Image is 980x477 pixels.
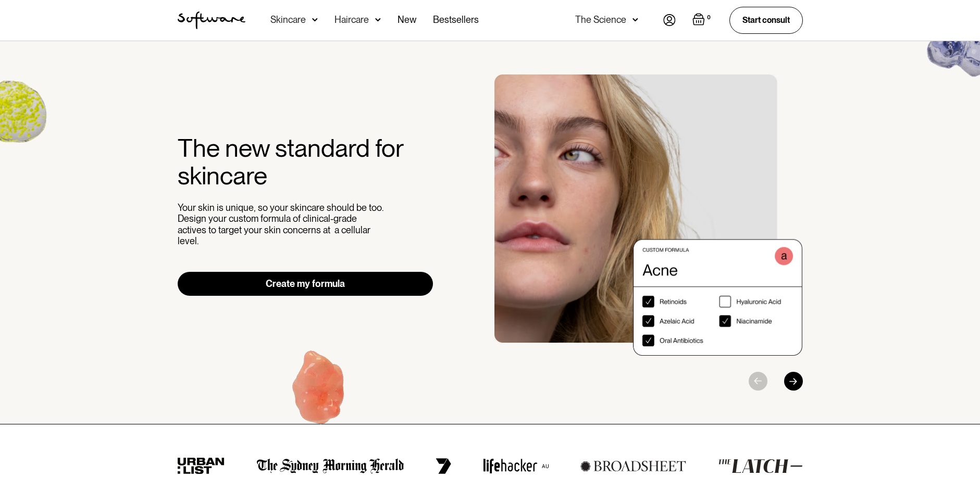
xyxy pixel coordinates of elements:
[580,460,686,472] img: broadsheet logo
[575,15,626,25] div: The Science
[178,11,245,29] a: home
[312,15,318,25] img: arrow down
[257,458,404,474] img: the Sydney morning herald logo
[178,272,433,296] a: Create my formula
[692,13,713,28] a: Open cart
[375,15,381,25] img: arrow down
[494,74,803,356] div: 1 / 3
[705,13,713,22] div: 0
[483,458,549,474] img: lifehacker logo
[632,15,638,25] img: arrow down
[729,7,803,33] a: Start consult
[178,202,386,247] p: Your skin is unique, so your skincare should be too. Design your custom formula of clinical-grade...
[255,331,384,459] img: Hydroquinone (skin lightening agent)
[178,134,433,190] h2: The new standard for skincare
[718,459,802,473] img: the latch logo
[270,15,306,25] div: Skincare
[784,372,803,391] div: Next slide
[178,11,245,29] img: Software Logo
[178,458,225,474] img: urban list logo
[334,15,369,25] div: Haircare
